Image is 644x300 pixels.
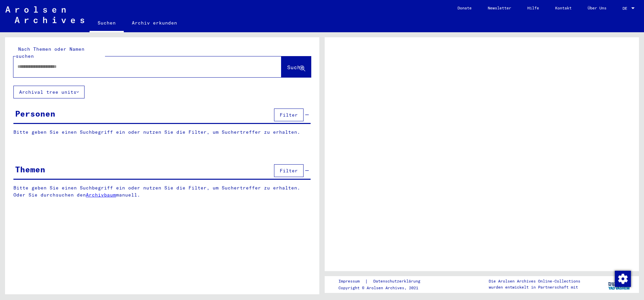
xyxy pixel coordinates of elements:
p: Bitte geben Sie einen Suchbegriff ein oder nutzen Sie die Filter, um Suchertreffer zu erhalten. [13,129,311,136]
button: Filter [274,109,304,121]
span: Filter [280,112,298,118]
div: Zustimmung ändern [614,270,631,287]
img: Arolsen_neg.svg [5,6,84,23]
div: Themen [15,163,45,175]
img: Zustimmung ändern [615,271,631,287]
mat-label: Nach Themen oder Namen suchen [16,46,85,59]
div: Personen [15,108,55,120]
a: Datenschutzerklärung [368,278,428,285]
button: Suche [281,56,311,77]
p: Die Arolsen Archives Online-Collections [489,278,580,284]
a: Archiv erkunden [124,15,185,31]
a: Impressum [338,278,365,285]
span: Filter [280,168,298,174]
p: wurden entwickelt in Partnerschaft mit [489,284,580,290]
a: Suchen [90,15,124,32]
p: Copyright © Arolsen Archives, 2021 [338,285,428,291]
span: Suche [287,64,304,71]
button: Filter [274,164,304,177]
div: | [338,278,428,285]
a: Archivbaum [86,192,116,198]
img: yv_logo.png [607,276,632,293]
span: DE [623,6,630,11]
button: Archival tree units [13,86,85,98]
p: Bitte geben Sie einen Suchbegriff ein oder nutzen Sie die Filter, um Suchertreffer zu erhalten. O... [13,184,311,199]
